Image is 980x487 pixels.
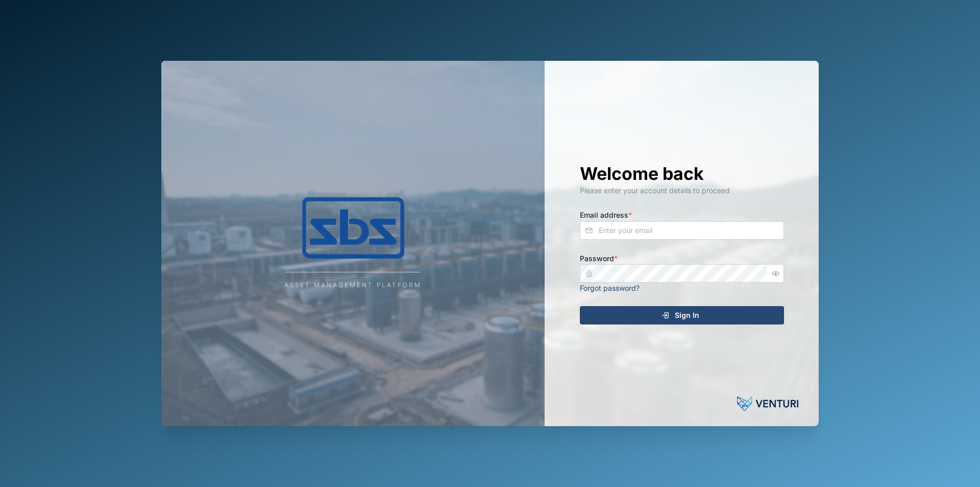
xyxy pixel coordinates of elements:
[580,253,618,264] label: Password
[580,210,632,221] label: Email address
[580,163,784,185] h1: Welcome back
[580,306,784,324] button: Sign In
[580,284,640,292] a: Forgot password?
[675,307,699,324] span: Sign In
[580,221,784,240] input: Enter your email
[284,281,422,290] div: Asset Management Platform
[251,197,455,259] img: Company Logo
[580,185,784,196] div: Please enter your account details to proceed
[737,393,798,414] img: Powered by: Venturi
